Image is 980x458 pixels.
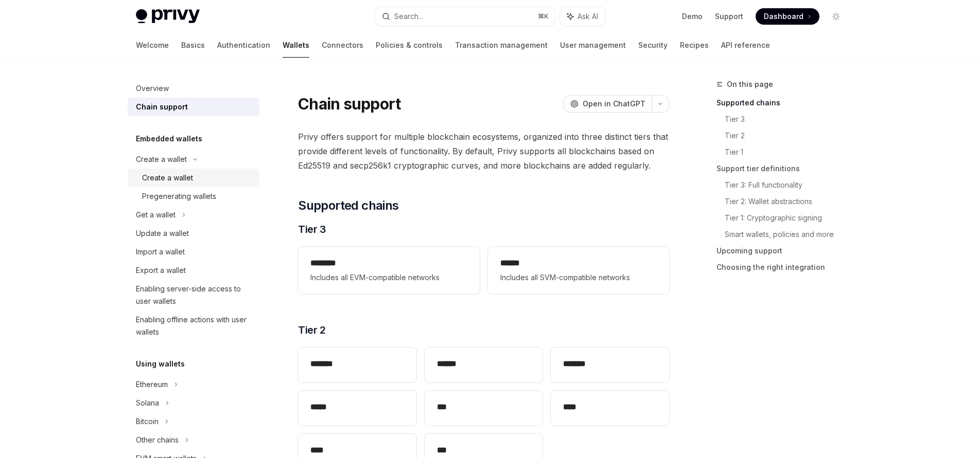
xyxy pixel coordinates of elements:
a: Tier 2 [725,127,852,144]
div: Pregenerating wallets [142,190,216,203]
span: Includes all SVM-compatible networks [500,271,657,284]
h5: Embedded wallets [136,133,202,145]
div: Export a wallet [136,264,186,277]
div: Create a wallet [142,172,193,184]
a: **** *Includes all SVM-compatible networks [488,247,669,294]
a: Policies & controls [376,33,443,58]
div: Enabling offline actions with user wallets [136,314,253,338]
div: Update a wallet [136,227,189,240]
a: Support tier definitions [716,160,852,177]
a: Enabling server-side access to user wallets [128,280,259,310]
span: Supported chains [298,197,398,214]
span: On this page [727,78,773,90]
img: light logo [136,9,200,24]
span: Ask AI [577,11,598,22]
button: Search...⌘K [375,7,555,26]
div: Solana [136,397,159,409]
div: Overview [136,82,169,95]
a: Basics [181,33,205,58]
a: Dashboard [756,8,819,25]
span: Tier 2 [298,323,325,337]
a: Import a wallet [128,243,259,261]
h5: Using wallets [136,358,185,370]
div: Ethereum [136,378,168,391]
a: Supported chains [716,95,852,111]
div: Bitcoin [136,415,159,428]
div: Create a wallet [136,153,187,166]
button: Toggle dark mode [828,8,844,25]
a: Tier 3: Full functionality [725,177,852,193]
span: ⌘ K [538,12,549,21]
a: Chain support [128,98,259,116]
a: Create a wallet [128,169,259,187]
a: Recipes [680,33,709,58]
a: Tier 3 [725,111,852,127]
a: Export a wallet [128,261,259,280]
a: Tier 1 [725,144,852,160]
a: Upcoming support [716,243,852,259]
a: Security [638,33,668,58]
a: Pregenerating wallets [128,187,259,206]
button: Open in ChatGPT [564,95,652,113]
div: Chain support [136,101,188,113]
div: Search... [394,10,423,23]
a: API reference [721,33,770,58]
a: Authentication [217,33,270,58]
span: Privy offers support for multiple blockchain ecosystems, organized into three distinct tiers that... [298,130,669,173]
a: Tier 2: Wallet abstractions [725,193,852,210]
a: Transaction management [455,33,548,58]
span: Dashboard [764,11,803,22]
a: Smart wallets, policies and more [725,226,852,243]
button: Ask AI [560,7,605,26]
a: Welcome [136,33,169,58]
a: Tier 1: Cryptographic signing [725,210,852,226]
a: Demo [682,11,703,22]
div: Import a wallet [136,246,185,258]
a: Enabling offline actions with user wallets [128,310,259,341]
h1: Chain support [298,95,400,113]
a: Wallets [283,33,309,58]
span: Open in ChatGPT [583,99,645,109]
a: **** ***Includes all EVM-compatible networks [298,247,479,294]
span: Includes all EVM-compatible networks [310,271,467,284]
div: Enabling server-side access to user wallets [136,283,253,307]
a: Choosing the right integration [716,259,852,276]
a: Connectors [322,33,363,58]
div: Other chains [136,434,179,446]
a: User management [560,33,626,58]
span: Tier 3 [298,222,326,236]
a: Update a wallet [128,224,259,243]
a: Support [715,11,743,22]
div: Get a wallet [136,209,176,221]
a: Overview [128,79,259,98]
